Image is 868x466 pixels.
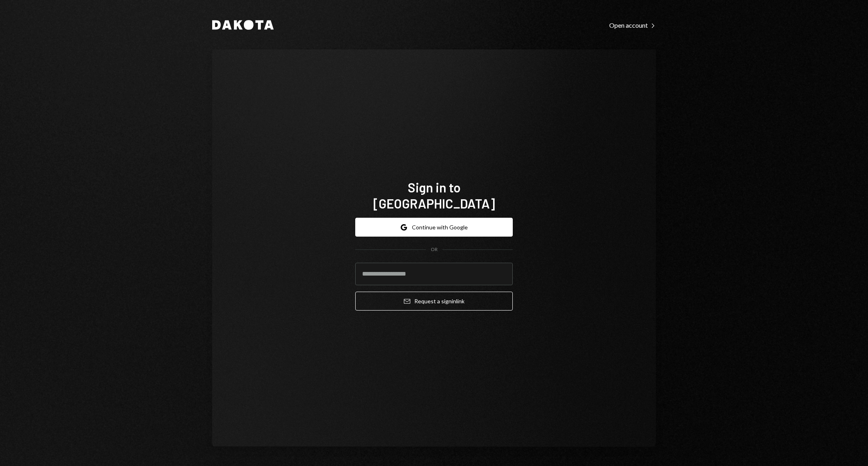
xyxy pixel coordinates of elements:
h1: Sign in to [GEOGRAPHIC_DATA] [355,179,513,211]
a: Open account [609,20,656,29]
div: OR [431,246,438,253]
div: Open account [609,21,656,29]
button: Request a signinlink [355,292,513,311]
button: Continue with Google [355,218,513,237]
